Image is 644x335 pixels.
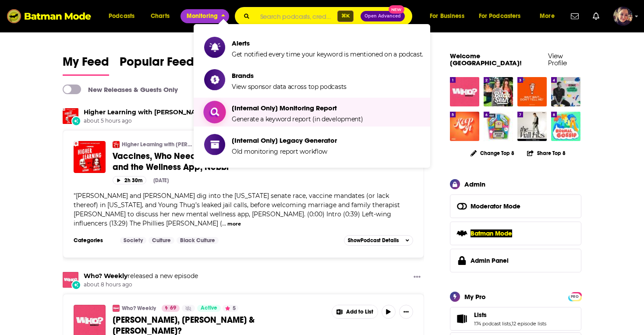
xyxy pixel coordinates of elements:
span: Generate a keyword report (in development) [232,115,363,123]
span: about 5 hours ago [84,117,348,125]
button: open menu [424,9,475,23]
span: Lists [450,307,581,331]
span: More [540,10,555,22]
button: close menu [180,9,229,23]
a: Lists [474,311,546,319]
span: Old monitoring report workflow [232,148,327,155]
div: [DATE] [153,177,169,183]
button: 2h 30m [113,176,146,184]
span: ⌘ K [337,11,354,22]
a: View Profile [548,52,567,67]
span: Add to List [346,309,373,315]
img: The Viall Files [517,112,547,141]
a: Charts [145,9,175,23]
div: Search podcasts, credits, & more... [243,7,421,25]
img: Mystery Show [484,112,513,141]
button: Show More Button [332,305,378,318]
input: Search podcasts, credits, & more... [257,7,337,25]
button: Moderator Mode [450,194,581,218]
h3: released a new episode [84,272,198,280]
button: 5 [223,305,238,312]
button: Show profile menu [613,7,633,26]
a: Lists [453,313,471,325]
span: " [74,192,400,227]
span: Lists [474,311,487,319]
img: Normal Gossip [551,112,580,141]
h3: released a new episode [84,108,348,116]
img: Everything Iconic with Danny Pellegrino [551,77,580,106]
img: Higher Learning with Van Lathan and Rachel Lindsay [63,108,78,124]
span: , [511,321,512,327]
button: Open AdvancedNew [361,11,405,21]
a: 174 podcast lists [474,321,511,327]
span: 69 [170,304,176,313]
span: For Business [430,10,464,22]
button: Batman Mode [450,222,581,245]
button: Show More Button [410,272,424,283]
button: Show More Button [399,305,413,319]
button: open menu [473,9,534,23]
span: [Internal Only] Legacy Generator [232,136,337,145]
a: Higher Learning with Van Lathan and Rachel Lindsay [84,108,277,116]
span: PRO [570,293,580,300]
img: Who? Weekly [450,77,479,106]
img: Wait Wait... Don't Tell Me! [517,77,547,106]
img: Vaccines, Who Needs 'Em? Plus, Nina Westbrook and the Wellness App, Nebbi [74,141,106,173]
a: Show notifications dropdown [567,9,582,24]
a: My Feed [63,54,109,76]
a: 69 [162,305,180,312]
img: Bitch Sesh: Non-Member Feed [484,77,513,106]
img: Batman Mode [7,8,91,25]
span: My Feed [63,54,109,74]
span: ... [222,219,226,227]
span: Logged in as Sydneyk [613,7,633,26]
button: ShowPodcast Details [344,235,413,246]
a: Culture [149,237,174,244]
span: [PERSON_NAME] and [PERSON_NAME] dig into the [US_STATE] senate race, vaccine mandates (or lack th... [74,192,400,227]
button: open menu [103,9,146,23]
a: Welcome [GEOGRAPHIC_DATA]! [450,52,522,67]
img: Higher Learning with Van Lathan and Rachel Lindsay [113,141,120,148]
a: PRO [570,293,580,299]
span: Vaccines, Who Needs 'Em? Plus, [PERSON_NAME] and the Wellness App, Nebbi [113,151,307,173]
span: Monitoring [187,10,218,22]
img: Keep It! [450,112,479,141]
a: Who? Weekly [84,272,127,280]
div: Admin [464,180,485,188]
img: Who? Weekly [113,305,120,312]
div: New Episode [71,116,81,126]
span: Active [201,304,217,313]
span: Podcasts [109,10,134,22]
span: Open Advanced [364,14,401,18]
a: Show notifications dropdown [589,9,603,24]
a: Popular Feed [120,54,194,76]
span: Batman Mode [471,229,512,237]
a: Black Culture [177,237,219,244]
a: New Releases & Guests Only [63,85,178,94]
a: Active [197,305,221,312]
a: Who? Weekly [122,305,156,312]
span: Show Podcast Details [348,237,399,243]
span: Alerts [232,39,423,47]
a: Higher Learning with [PERSON_NAME] and [PERSON_NAME] [122,141,194,148]
button: Change Top 8 [465,148,520,159]
img: Who? Weekly [63,272,78,288]
span: Brands [232,71,347,80]
span: View sponsor data across top podcasts [232,83,347,91]
a: 12 episode lists [512,321,546,327]
img: User Profile [613,7,633,26]
span: [Internal Only] Monitoring Report [232,104,363,112]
